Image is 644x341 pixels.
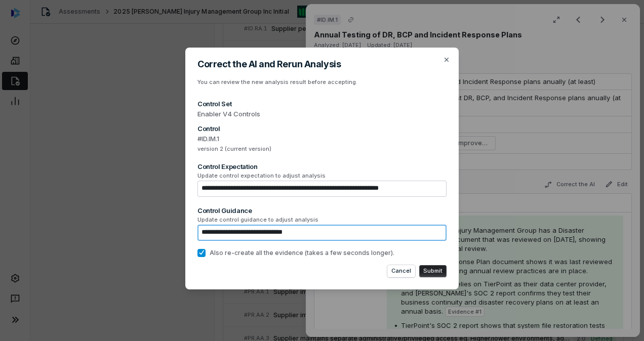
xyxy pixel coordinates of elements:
[197,60,447,69] h2: Correct the AI and Rerun Analysis
[210,249,394,257] span: Also re-create all the evidence (takes a few seconds longer).
[197,162,447,171] div: Control Expectation
[197,216,447,224] span: Update control guidance to adjust analysis
[197,109,447,119] span: Enabler V4 Controls
[197,78,357,86] span: You can review the new analysis result before accepting.
[197,172,447,180] span: Update control expectation to adjust analysis
[197,145,447,153] span: version 2 (current version)
[197,206,447,215] div: Control Guidance
[419,265,447,277] button: Submit
[197,124,447,133] div: Control
[387,265,415,277] button: Cancel
[197,99,447,108] div: Control Set
[197,249,206,257] button: Also re-create all the evidence (takes a few seconds longer).
[197,134,447,144] span: #ID.IM.1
